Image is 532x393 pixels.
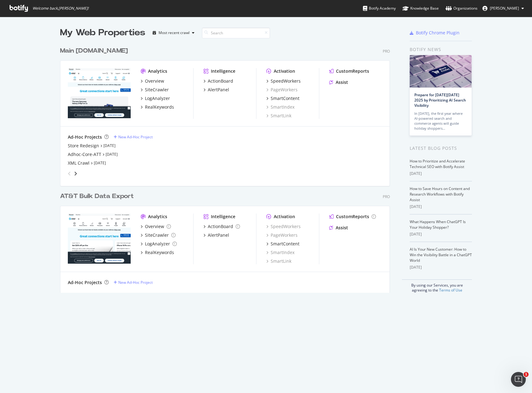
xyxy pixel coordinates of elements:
div: Analytics [148,68,167,74]
div: Activation [274,214,295,220]
a: LogAnalyzer [141,95,170,101]
a: LogAnalyzer [141,241,177,247]
a: AI Is Your New Customer: How to Win the Visibility Battle in a ChatGPT World [410,247,472,263]
a: SmartContent [266,241,299,247]
a: Main [DOMAIN_NAME] [60,46,130,55]
div: ActionBoard [208,223,233,230]
a: CustomReports [329,68,369,74]
a: Overview [141,223,171,230]
a: SiteCrawler [141,87,169,93]
div: CustomReports [336,214,369,220]
div: Botify news [410,46,472,53]
a: Store Redesign [68,143,99,149]
div: RealKeywords [145,249,174,256]
div: Adhoc-Core-ATT [68,151,101,158]
div: [DATE] [410,265,472,270]
a: How to Save Hours on Content and Research Workflows with Botify Assist [410,186,470,202]
a: AlertPanel [203,232,229,238]
a: ActionBoard [203,78,233,84]
div: SmartContent [271,95,299,101]
a: SmartContent [266,95,299,101]
a: SmartIndex [266,249,294,256]
div: SmartContent [271,241,299,247]
div: Ad-Hoc Projects [68,279,102,286]
div: Overview [145,78,164,84]
a: Assist [329,79,348,85]
a: Botify Chrome Plugin [410,30,460,36]
a: RealKeywords [141,249,174,256]
div: In [DATE], the first year where AI-powered search and commerce agents will guide holiday shoppers… [414,111,467,131]
iframe: Intercom live chat [511,372,526,387]
div: My Web Properties [60,27,145,39]
div: By using our Services, you are agreeing to the [402,279,472,293]
div: Pro [383,194,390,199]
button: [PERSON_NAME] [477,3,529,13]
a: XML Crawl [68,160,89,166]
div: AT&T Bulk Data Export [60,192,134,201]
div: SiteCrawler [145,87,169,93]
a: Prepare for [DATE][DATE] 2025 by Prioritizing AI Search Visibility [414,92,466,108]
span: Welcome back, [PERSON_NAME] ! [33,6,89,11]
span: Zach Doty [490,6,519,11]
img: Prepare for Black Friday 2025 by Prioritizing AI Search Visibility [410,55,472,88]
div: Analytics [148,214,167,220]
a: SmartLink [266,113,291,119]
div: Latest Blog Posts [410,145,472,152]
div: CustomReports [336,68,369,74]
div: [DATE] [410,231,472,237]
div: Ad-Hoc Projects [68,134,102,140]
div: AlertPanel [208,232,229,238]
a: AT&T Bulk Data Export [60,192,136,201]
a: SpeedWorkers [266,223,301,230]
div: ActionBoard [208,78,233,84]
a: Overview [141,78,164,84]
a: New Ad-Hoc Project [114,280,153,285]
div: Intelligence [211,214,235,220]
div: [DATE] [410,171,472,176]
div: LogAnalyzer [145,241,170,247]
div: LogAnalyzer [145,95,170,101]
a: [DATE] [94,160,106,166]
img: att.com [68,68,131,118]
div: Intelligence [211,68,235,74]
div: [DATE] [410,204,472,209]
div: grid [60,39,395,293]
a: How to Prioritize and Accelerate Technical SEO with Botify Assist [410,158,465,169]
div: Most recent crawl [159,31,190,35]
a: PageWorkers [266,232,298,238]
img: attbulkexport.com [68,214,131,264]
a: RealKeywords [141,104,174,110]
button: Most recent crawl [150,28,197,38]
a: New Ad-Hoc Project [114,134,153,140]
a: Assist [329,225,348,231]
div: AlertPanel [208,87,229,93]
a: CustomReports [329,214,376,220]
a: [DATE] [103,143,116,148]
div: angle-left [65,169,73,179]
a: SiteCrawler [141,232,176,238]
a: What Happens When ChatGPT Is Your Holiday Shopper? [410,219,466,230]
div: Main [DOMAIN_NAME] [60,46,128,55]
div: Botify Academy [363,5,396,11]
span: 1 [524,372,529,377]
a: [DATE] [106,152,118,157]
a: PageWorkers [266,87,298,93]
input: Search [202,28,270,38]
a: SmartLink [266,258,291,264]
div: Organizations [446,5,477,11]
div: Botify Chrome Plugin [416,30,460,36]
a: ActionBoard [203,223,240,230]
div: SpeedWorkers [271,78,301,84]
a: SmartIndex [266,104,294,110]
a: Terms of Use [439,287,462,293]
a: AlertPanel [203,87,229,93]
div: Assist [336,79,348,85]
div: RealKeywords [145,104,174,110]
